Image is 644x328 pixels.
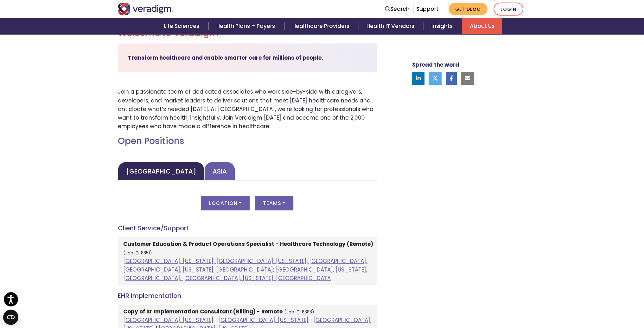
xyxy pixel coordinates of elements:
button: Teams [255,196,293,210]
a: About Us [462,18,502,34]
h2: Open Positions [118,136,377,147]
img: Veradigm logo [118,3,173,15]
strong: Transform healthcare and enable smarter care for millions of people. [128,54,323,62]
a: [GEOGRAPHIC_DATA] [118,162,204,180]
strong: Spread the word [412,61,459,69]
span: | [310,316,312,324]
a: Login [494,3,523,16]
a: Support [416,5,438,13]
a: Health IT Vendors [359,18,424,34]
h4: Client Service/Support [118,224,377,232]
a: [GEOGRAPHIC_DATA], [US_STATE] [123,316,214,324]
p: Join a passionate team of dedicated associates who work side-by-side with caregivers, developers,... [118,88,377,131]
h2: Welcome to Veradigm [118,28,377,39]
a: Health Plans + Payers [209,18,284,34]
small: (Job ID: 8851) [123,250,152,256]
strong: Customer Education & Product Operations Specialist - Healthcare Technology (Remote) [123,240,373,248]
h4: EHR Implementation [118,292,377,299]
a: Get Demo [449,3,488,15]
a: [GEOGRAPHIC_DATA], [US_STATE] [218,316,309,324]
button: Open CMP widget [3,310,18,325]
button: Location [201,196,250,210]
strong: Copy of Sr Implementation Consultant (Billing) - Remote [123,308,283,315]
a: Search [385,5,410,13]
a: Asia [204,162,235,180]
span: | [215,316,217,324]
small: (Job ID: 8888) [284,309,314,315]
a: Life Sciences [156,18,209,34]
a: Insights [424,18,462,34]
a: [GEOGRAPHIC_DATA], [US_STATE]; [GEOGRAPHIC_DATA], [US_STATE], [GEOGRAPHIC_DATA]; [GEOGRAPHIC_DATA... [123,257,367,282]
a: Healthcare Providers [285,18,359,34]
